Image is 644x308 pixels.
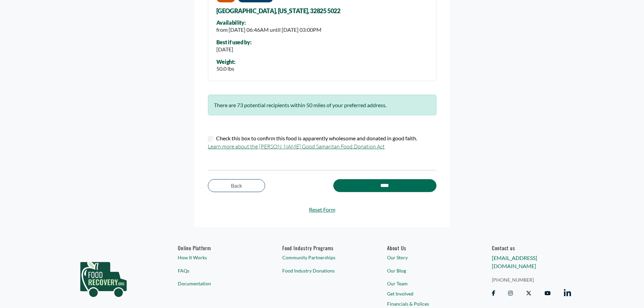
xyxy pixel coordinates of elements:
div: Weight: [216,59,235,65]
a: Learn more about the [PERSON_NAME] Good Samaritan Food Donation Act [208,143,385,150]
span: [GEOGRAPHIC_DATA], [US_STATE], 32825 5022 [216,8,340,15]
a: Get Involved [387,290,466,297]
a: Food Industry Donations [282,267,361,274]
a: How It Works [178,254,257,261]
a: Reset Form [208,206,436,214]
div: There are 73 potential recipients within 50 miles of your preferred address. [208,95,436,115]
a: Community Partnerships [282,254,361,261]
div: Availability: [216,20,321,26]
h6: Food Industry Programs [282,245,361,251]
a: About Us [387,245,466,251]
h6: Contact us [492,245,571,251]
a: Our Story [387,254,466,261]
div: from [DATE] 06:46AM until [DATE] 03:00PM [216,26,321,34]
a: [PHONE_NUMBER] [492,276,571,283]
a: Our Blog [387,267,466,274]
a: FAQs [178,267,257,274]
a: Financials & Polices [387,300,466,307]
div: [DATE] [216,45,252,53]
a: Our Team [387,280,466,287]
a: [EMAIL_ADDRESS][DOMAIN_NAME] [492,255,537,269]
div: 50.0 lbs [216,65,235,73]
a: Back [208,179,265,192]
label: Check this box to confirm this food is apparently wholesome and donated in good faith. [216,134,417,142]
h6: Online Platform [178,245,257,251]
a: Documentation [178,280,257,287]
div: Best if used by: [216,39,252,45]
